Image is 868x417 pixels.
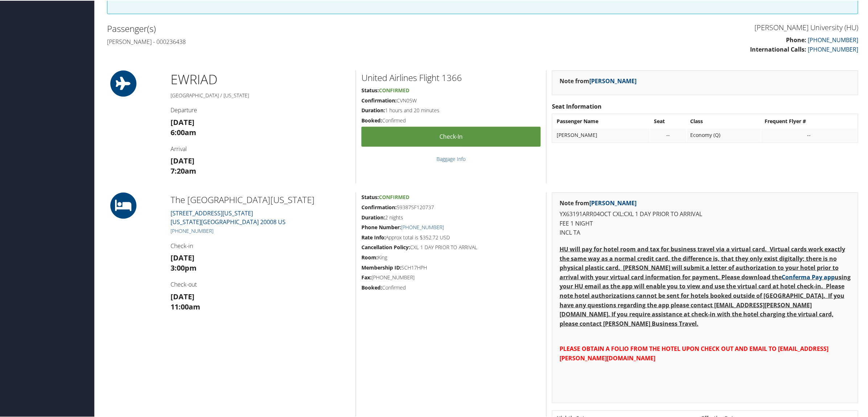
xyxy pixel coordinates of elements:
[171,127,196,137] strong: 6:00am
[171,105,350,113] h4: Departure
[361,96,397,103] strong: Confirmation:
[171,193,350,205] h2: The [GEOGRAPHIC_DATA][US_STATE]
[361,283,541,291] h5: Confirmed
[361,253,541,260] h5: King
[361,203,397,210] strong: Confirmation:
[361,213,541,220] h5: 2 nights
[589,76,636,84] a: [PERSON_NAME]
[687,114,761,127] th: Class
[560,76,636,84] strong: Note from
[171,227,213,234] a: [PHONE_NUMBER]
[552,102,602,110] strong: Seat Information
[361,263,541,271] h5: SCH17HPH
[171,301,200,311] strong: 11:00am
[361,106,385,113] strong: Duration:
[171,252,195,262] strong: [DATE]
[361,233,386,240] strong: Rate Info:
[171,91,350,98] h5: [GEOGRAPHIC_DATA] / [US_STATE]
[808,45,858,53] a: [PHONE_NUMBER]
[361,71,541,83] h2: United Airlines Flight 1366
[171,117,195,126] strong: [DATE]
[361,273,541,280] h5: [PHONE_NUMBER]
[437,155,466,162] a: Baggage Info
[361,106,541,113] h5: 1 hours and 20 minutes
[361,193,379,200] strong: Status:
[171,208,286,225] a: [STREET_ADDRESS][US_STATE][US_STATE][GEOGRAPHIC_DATA] 20008 US
[171,70,350,88] h1: EWR IAD
[654,131,683,138] div: --
[560,344,828,361] span: PLEASE OBTAIN A FOLIO FROM THE HOTEL UPON CHECK OUT AND EMAIL TO [EMAIL_ADDRESS][PERSON_NAME][DOM...
[171,262,197,272] strong: 3:00pm
[687,128,761,141] td: Economy (Q)
[560,244,851,327] strong: HU will pay for hotel room and tax for business travel via a virtual card. Virtual cards work exa...
[379,193,409,200] span: Confirmed
[361,273,372,280] strong: Fax:
[361,126,541,146] a: Check-in
[765,131,853,138] div: --
[107,37,477,45] h4: [PERSON_NAME] - 000236438
[560,209,851,237] p: YX63191ARR04OCT CXL:CXL 1 DAY PRIOR TO ARRIVAL FEE 1 NIGHT INCL TA
[361,243,410,250] strong: Cancellation Policy:
[171,165,196,175] strong: 7:20am
[361,96,541,104] h5: CVN05W
[361,263,401,270] strong: Membership ID:
[171,280,350,288] h4: Check-out
[361,203,541,210] h5: 59387SF120737
[361,86,379,93] strong: Status:
[761,114,857,127] th: Frequent Flyer #
[107,22,477,34] h2: Passenger(s)
[171,155,195,165] strong: [DATE]
[171,144,350,152] h4: Arrival
[401,223,444,230] a: [PHONE_NUMBER]
[808,35,858,43] a: [PHONE_NUMBER]
[171,241,350,249] h4: Check-in
[361,116,382,123] strong: Booked:
[589,198,636,206] a: [PERSON_NAME]
[786,35,806,43] strong: Phone:
[361,213,385,220] strong: Duration:
[361,283,382,290] strong: Booked:
[782,272,835,280] a: Conferma Pay app
[361,116,541,124] h5: Confirmed
[560,198,636,206] strong: Note from
[379,86,409,93] span: Confirmed
[361,243,541,250] h5: CXL 1 DAY PRIOR TO ARRIVAL
[750,45,806,53] strong: International Calls:
[361,233,541,240] h5: Approx total is $352.72 USD
[361,253,378,260] strong: Room:
[650,114,686,127] th: Seat
[553,114,650,127] th: Passenger Name
[488,22,858,32] h3: [PERSON_NAME] University (HU)
[171,291,195,301] strong: [DATE]
[553,128,650,141] td: [PERSON_NAME]
[361,223,401,230] strong: Phone Number:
